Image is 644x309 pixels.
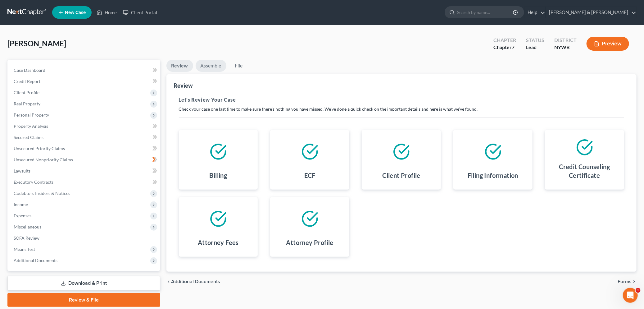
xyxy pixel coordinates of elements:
[14,191,70,196] span: Codebtors Insiders & Notices
[9,76,160,87] a: Credit Report
[457,7,514,18] input: Search by name...
[304,171,315,180] h4: ECF
[587,37,629,51] button: Preview
[14,247,35,252] span: Means Test
[198,238,239,247] h4: Attorney Fees
[166,279,171,284] i: chevron_left
[196,60,226,72] a: Assemble
[14,202,28,207] span: Income
[210,171,227,180] h4: Billing
[14,168,30,173] span: Lawsuits
[14,224,41,229] span: Miscellaneous
[7,39,66,48] span: [PERSON_NAME]
[174,82,193,89] div: Review
[636,288,641,293] span: 1
[7,293,160,307] a: Review & File
[93,7,120,18] a: Home
[14,213,31,218] span: Expenses
[618,279,632,284] span: Forms
[526,44,544,51] div: Lead
[14,123,48,129] span: Property Analysis
[179,106,624,112] p: Check your case one last time to make sure there's nothing you have missed. We've done a quick ch...
[493,37,516,44] div: Chapter
[14,79,40,84] span: Credit Report
[166,279,220,284] a: chevron_left Additional Documents
[14,67,45,73] span: Case Dashboard
[14,157,73,162] span: Unsecured Nonpriority Claims
[179,96,624,104] h5: Let's Review Your Case
[493,44,516,51] div: Chapter
[623,288,638,303] iframe: Intercom live chat
[286,238,333,247] h4: Attorney Profile
[9,177,160,188] a: Executory Contracts
[14,146,65,151] span: Unsecured Priority Claims
[9,154,160,165] a: Unsecured Nonpriority Claims
[382,171,420,180] h4: Client Profile
[618,279,637,284] button: Forms chevron_right
[166,60,193,72] a: Review
[526,37,544,44] div: Status
[14,101,40,106] span: Real Property
[550,162,619,180] h4: Credit Counseling Certificate
[9,233,160,244] a: SOFA Review
[171,279,220,284] span: Additional Documents
[14,135,43,140] span: Secured Claims
[229,60,249,72] a: File
[14,235,39,241] span: SOFA Review
[7,276,160,291] a: Download & Print
[9,121,160,132] a: Property Analysis
[512,44,515,50] span: 7
[120,7,160,18] a: Client Portal
[554,37,577,44] div: District
[9,65,160,76] a: Case Dashboard
[9,132,160,143] a: Secured Claims
[9,143,160,154] a: Unsecured Priority Claims
[14,90,39,95] span: Client Profile
[468,171,518,180] h4: Filing Information
[14,258,57,263] span: Additional Documents
[9,165,160,177] a: Lawsuits
[524,7,545,18] a: Help
[554,44,577,51] div: NYWB
[14,112,49,118] span: Personal Property
[14,179,53,185] span: Executory Contracts
[632,279,637,284] i: chevron_right
[546,7,636,18] a: [PERSON_NAME] & [PERSON_NAME]
[65,10,86,15] span: New Case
